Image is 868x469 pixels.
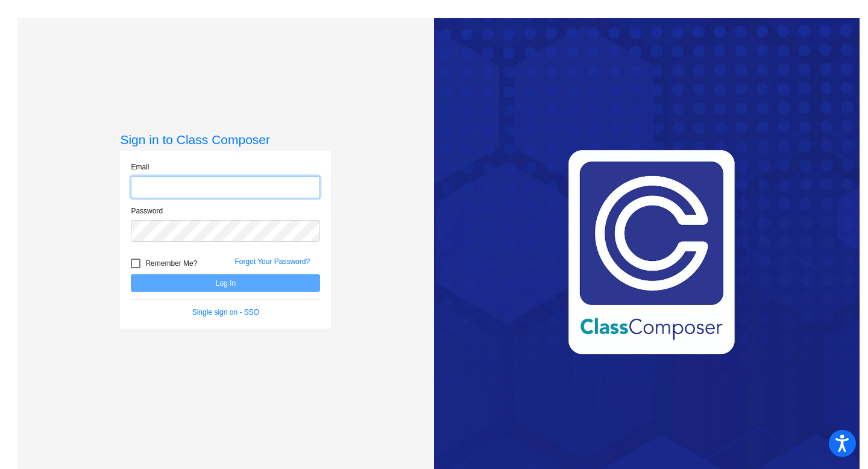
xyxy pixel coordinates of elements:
span: Remember Me? [145,256,197,271]
a: Single sign on - SSO [192,308,259,316]
label: Email [131,162,149,172]
h3: Sign in to Class Composer [120,132,331,147]
label: Password [131,206,163,216]
a: Forgot Your Password? [234,257,310,266]
button: Log In [131,274,320,292]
